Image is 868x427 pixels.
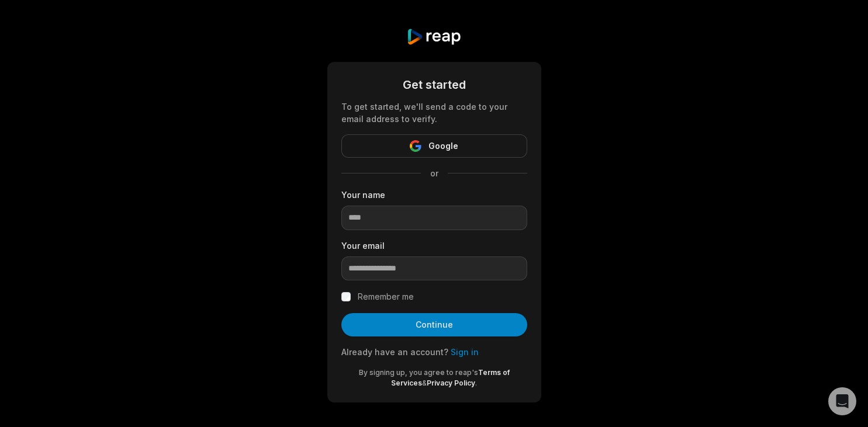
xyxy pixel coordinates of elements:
[341,239,527,252] label: Your email
[359,368,478,377] span: By signing up, you agree to reap's
[341,100,527,125] div: To get started, we'll send a code to your email address to verify.
[341,347,448,357] span: Already have an account?
[341,189,527,201] label: Your name
[358,290,414,304] label: Remember me
[422,379,427,387] span: &
[406,28,462,46] img: reap
[427,379,475,387] a: Privacy Policy
[341,76,527,93] div: Get started
[341,134,527,158] button: Google
[828,387,856,415] div: Open Intercom Messenger
[391,368,510,387] a: Terms of Services
[341,313,527,336] button: Continue
[428,139,458,153] span: Google
[451,347,479,357] a: Sign in
[421,167,448,179] span: or
[475,379,477,387] span: .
